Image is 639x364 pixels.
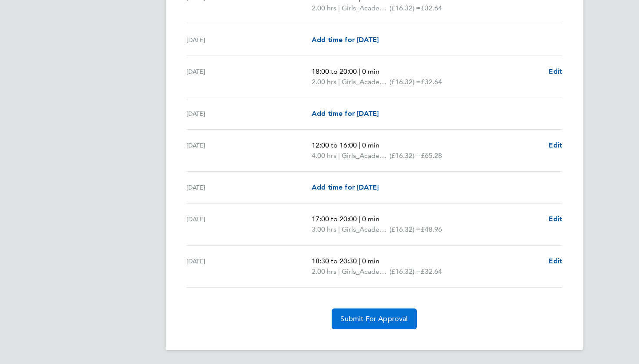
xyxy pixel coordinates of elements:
[312,78,336,86] span: 2.00 hrs
[421,151,442,160] span: £65.28
[549,256,562,266] a: Edit
[186,108,312,119] div: [DATE]
[549,66,562,77] a: Edit
[362,67,379,75] span: 0 min
[389,225,421,233] span: (£16.32) =
[312,67,357,75] span: 18:00 to 20:00
[312,108,379,119] a: Add time for [DATE]
[332,308,416,329] button: Submit For Approval
[340,315,408,323] span: Submit For Approval
[312,35,379,45] a: Add time for [DATE]
[549,257,562,265] span: Edit
[312,215,357,223] span: 17:00 to 20:00
[312,36,379,44] span: Add time for [DATE]
[312,151,336,160] span: 4.00 hrs
[549,140,562,151] a: Edit
[359,257,360,265] span: |
[338,225,340,233] span: |
[342,151,389,161] span: Girls_Academy_Coach
[362,215,379,223] span: 0 min
[338,151,340,160] span: |
[359,215,360,223] span: |
[186,256,312,277] div: [DATE]
[549,141,562,149] span: Edit
[312,183,379,191] span: Add time for [DATE]
[186,35,312,45] div: [DATE]
[389,267,421,275] span: (£16.32) =
[186,66,312,87] div: [DATE]
[549,214,562,224] a: Edit
[312,225,336,233] span: 3.00 hrs
[342,3,389,13] span: Girls_Academy_Coach
[342,77,389,87] span: Girls_Academy_Coach
[312,4,336,12] span: 2.00 hrs
[312,267,336,275] span: 2.00 hrs
[342,224,389,235] span: Girls_Academy_Coach
[186,140,312,161] div: [DATE]
[421,225,442,233] span: £48.96
[186,182,312,193] div: [DATE]
[549,215,562,223] span: Edit
[312,109,379,118] span: Add time for [DATE]
[312,141,357,149] span: 12:00 to 16:00
[421,78,442,86] span: £32.64
[389,151,421,160] span: (£16.32) =
[359,141,360,149] span: |
[338,78,340,86] span: |
[421,267,442,275] span: £32.64
[338,267,340,275] span: |
[359,67,360,75] span: |
[362,257,379,265] span: 0 min
[312,182,379,193] a: Add time for [DATE]
[312,257,357,265] span: 18:30 to 20:30
[389,4,421,12] span: (£16.32) =
[389,78,421,86] span: (£16.32) =
[421,4,442,12] span: £32.64
[362,141,379,149] span: 0 min
[342,266,389,277] span: Girls_Academy_Coach
[186,214,312,235] div: [DATE]
[549,67,562,75] span: Edit
[338,4,340,12] span: |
